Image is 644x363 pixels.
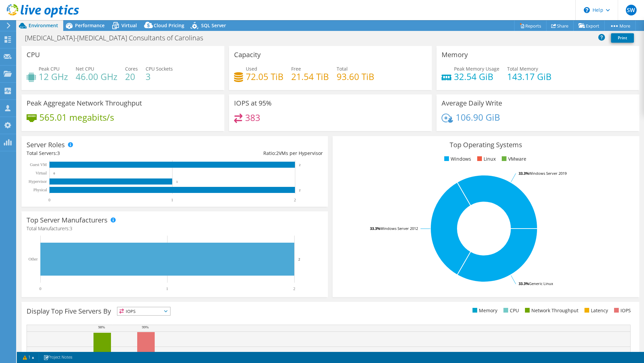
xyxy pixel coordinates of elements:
text: 1 [171,198,173,202]
a: More [604,21,636,31]
text: Guest VM [30,162,47,167]
span: Net CPU [76,66,94,72]
li: Network Throughput [523,307,578,314]
h4: Total Manufacturers: [27,225,323,232]
span: Used [246,66,257,72]
div: Ratio: VMs per Hypervisor [175,150,323,157]
a: Reports [514,21,546,31]
h3: Server Roles [27,141,65,149]
text: 0 [53,172,55,175]
h4: 106.90 GiB [456,114,500,121]
li: VMware [500,155,526,163]
span: 3 [70,225,72,232]
h4: 46.00 GHz [76,73,117,80]
text: 2 [298,257,300,261]
h4: 72.05 TiB [246,73,283,80]
span: SW [626,5,637,15]
h3: Top Server Manufacturers [27,216,108,224]
h4: 93.60 TiB [337,73,374,80]
span: Performance [75,22,105,29]
h4: 3 [146,73,173,80]
a: Print [611,33,634,43]
tspan: Windows Server 2012 [380,226,418,231]
h4: 12 GHz [39,73,68,80]
span: Peak Memory Usage [454,66,499,72]
span: Environment [29,22,58,29]
text: 0 [48,198,50,202]
text: 0 [39,286,41,291]
h4: 143.17 GiB [507,73,552,80]
h4: 20 [125,73,138,80]
span: Virtual [121,22,137,29]
span: IOPS [117,307,170,315]
span: Total [337,66,348,72]
span: Peak CPU [39,66,60,72]
li: IOPS [612,307,631,314]
span: Cloud Pricing [154,22,184,29]
span: 2 [276,150,279,156]
text: 98% [98,325,105,329]
a: Share [546,21,574,31]
span: CPU Sockets [146,66,173,72]
h4: 21.54 TiB [291,73,329,80]
span: 3 [57,150,60,156]
li: Linux [476,155,496,163]
h3: Capacity [234,51,261,58]
text: 2 [299,163,301,167]
a: Project Notes [39,353,77,362]
h3: Average Daily Write [442,99,502,107]
text: Other [29,257,38,261]
li: Memory [471,307,497,314]
span: Free [291,66,301,72]
h3: Memory [442,51,468,58]
text: Physical [33,188,47,192]
text: 2 [299,189,301,192]
h3: Peak Aggregate Network Throughput [27,99,142,107]
text: 1 [176,180,178,184]
li: Latency [583,307,608,314]
h3: IOPS at 95% [234,99,272,107]
tspan: 33.3% [519,281,529,286]
tspan: Generic Linux [529,281,553,286]
a: Export [573,21,605,31]
text: 1 [166,286,168,291]
svg: \n [584,7,590,13]
text: Hypervisor [29,179,47,184]
text: 2 [294,198,296,202]
tspan: 33.3% [519,171,529,176]
text: Virtual [36,171,47,175]
text: 99% [142,325,149,329]
li: Windows [443,155,471,163]
span: SQL Server [201,22,226,29]
h4: 565.01 megabits/s [39,114,114,121]
li: CPU [502,307,519,314]
a: 1 [18,353,39,362]
text: 2 [293,286,295,291]
div: Total Servers: [27,150,175,157]
tspan: 33.3% [370,226,380,231]
span: Cores [125,66,138,72]
h1: [MEDICAL_DATA]-[MEDICAL_DATA] Consultants of Carolinas [22,34,214,42]
h3: Top Operating Systems [338,141,634,149]
h4: 32.54 GiB [454,73,499,80]
span: Total Memory [507,66,538,72]
h3: CPU [27,51,40,58]
tspan: Windows Server 2019 [529,171,567,176]
h4: 383 [245,114,260,121]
